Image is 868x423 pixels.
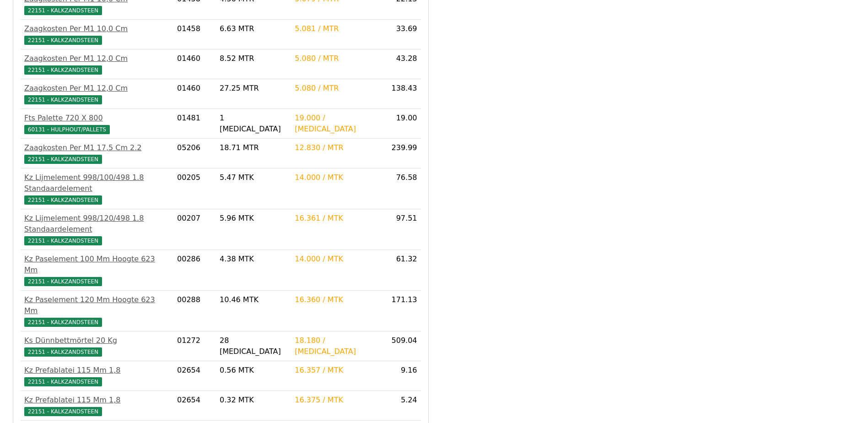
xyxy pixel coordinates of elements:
div: 16.360 / MTK [295,294,375,305]
td: 01272 [173,331,216,361]
span: 22151 - KALKZANDSTEEN [24,377,102,386]
div: 5.96 MTK [220,213,287,224]
td: 00286 [173,250,216,291]
div: Fts Palette 720 X 800 [24,113,170,124]
div: 8.52 MTR [220,53,287,64]
td: 5.24 [378,391,421,421]
span: 22151 - KALKZANDSTEEN [24,407,102,416]
a: Zaagkosten Per M1 12,0 Cm22151 - KALKZANDSTEEN [24,53,170,75]
a: Kz Lijmelement 998/120/498 1.8 Standaardelement22151 - KALKZANDSTEEN [24,213,170,246]
a: Zaagkosten Per M1 17,5 Cm 2.222151 - KALKZANDSTEEN [24,142,170,164]
div: Kz Prefablatei 115 Mm 1,8 [24,365,170,376]
td: 02654 [173,361,216,391]
div: 5.081 / MTR [295,23,375,34]
div: 14.000 / MTK [295,172,375,183]
div: 19.000 / [MEDICAL_DATA] [295,113,375,135]
td: 01460 [173,79,216,109]
td: 19.00 [378,109,421,139]
div: 0.56 MTK [220,365,287,376]
div: 1 [MEDICAL_DATA] [220,113,287,135]
span: 22151 - KALKZANDSTEEN [24,318,102,327]
a: Kz Prefablatei 115 Mm 1,822151 - KALKZANDSTEEN [24,365,170,387]
td: 01481 [173,109,216,139]
td: 02654 [173,391,216,421]
a: Fts Palette 720 X 80060131 - HULPHOUT/PALLETS [24,113,170,135]
a: Zaagkosten Per M1 12,0 Cm22151 - KALKZANDSTEEN [24,83,170,105]
div: Ks Dünnbettmörtel 20 Kg [24,335,170,346]
td: 00205 [173,168,216,209]
td: 97.51 [378,209,421,250]
div: Zaagkosten Per M1 17,5 Cm 2.2 [24,142,170,153]
div: Zaagkosten Per M1 12,0 Cm [24,53,170,64]
div: 0.32 MTK [220,395,287,406]
div: 12.830 / MTR [295,142,375,153]
div: 16.357 / MTK [295,365,375,376]
td: 43.28 [378,49,421,79]
span: 22151 - KALKZANDSTEEN [24,65,102,75]
div: 16.361 / MTK [295,213,375,224]
div: 4.38 MTK [220,254,287,265]
div: Zaagkosten Per M1 10,0 Cm [24,23,170,34]
div: 27.25 MTR [220,83,287,94]
a: Ks Dünnbettmörtel 20 Kg22151 - KALKZANDSTEEN [24,335,170,357]
div: 18.71 MTR [220,142,287,153]
div: Zaagkosten Per M1 12,0 Cm [24,83,170,94]
span: 60131 - HULPHOUT/PALLETS [24,125,110,134]
td: 01458 [173,20,216,49]
td: 171.13 [378,291,421,331]
a: Kz Paselement 100 Mm Hoogte 623 Mm22151 - KALKZANDSTEEN [24,254,170,287]
span: 22151 - KALKZANDSTEEN [24,195,102,205]
td: 05206 [173,139,216,168]
td: 76.58 [378,168,421,209]
div: Kz Paselement 120 Mm Hoogte 623 Mm [24,294,170,316]
td: 9.16 [378,361,421,391]
a: Zaagkosten Per M1 10,0 Cm22151 - KALKZANDSTEEN [24,23,170,45]
span: 22151 - KALKZANDSTEEN [24,347,102,357]
td: 239.99 [378,139,421,168]
div: 14.000 / MTK [295,254,375,265]
div: Kz Lijmelement 998/100/498 1.8 Standaardelement [24,172,170,194]
a: Kz Paselement 120 Mm Hoogte 623 Mm22151 - KALKZANDSTEEN [24,294,170,327]
td: 00288 [173,291,216,331]
td: 138.43 [378,79,421,109]
td: 509.04 [378,331,421,361]
td: 00207 [173,209,216,250]
div: 16.375 / MTK [295,395,375,406]
span: 22151 - KALKZANDSTEEN [24,36,102,45]
div: 28 [MEDICAL_DATA] [220,335,287,357]
div: Kz Lijmelement 998/120/498 1.8 Standaardelement [24,213,170,235]
div: Kz Prefablatei 115 Mm 1,8 [24,395,170,406]
a: Kz Lijmelement 998/100/498 1.8 Standaardelement22151 - KALKZANDSTEEN [24,172,170,205]
div: 10.46 MTK [220,294,287,305]
div: 18.180 / [MEDICAL_DATA] [295,335,375,357]
a: Kz Prefablatei 115 Mm 1,822151 - KALKZANDSTEEN [24,395,170,417]
div: 5.080 / MTR [295,53,375,64]
td: 33.69 [378,20,421,49]
div: 5.080 / MTR [295,83,375,94]
div: 6.63 MTR [220,23,287,34]
span: 22151 - KALKZANDSTEEN [24,95,102,104]
td: 61.32 [378,250,421,291]
td: 01460 [173,49,216,79]
div: Kz Paselement 100 Mm Hoogte 623 Mm [24,254,170,276]
div: 5.47 MTK [220,172,287,183]
span: 22151 - KALKZANDSTEEN [24,277,102,286]
span: 22151 - KALKZANDSTEEN [24,236,102,245]
span: 22151 - KALKZANDSTEEN [24,6,102,15]
span: 22151 - KALKZANDSTEEN [24,155,102,164]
